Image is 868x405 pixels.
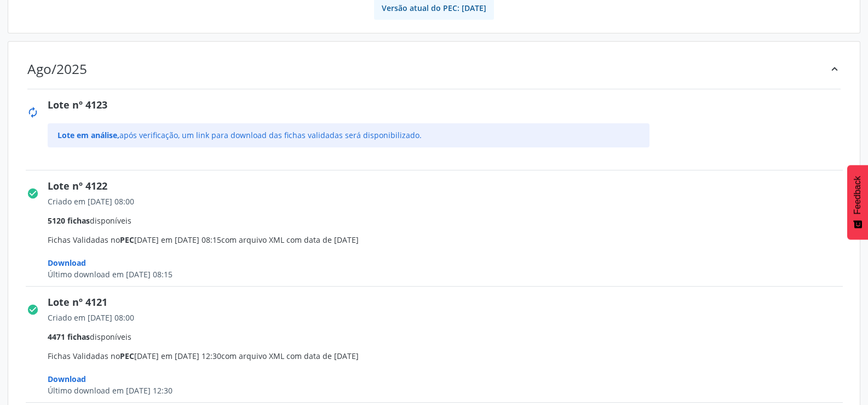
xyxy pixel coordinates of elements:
[120,351,134,361] span: PEC
[27,106,39,118] i: autorenew
[48,385,850,396] div: Último download em [DATE] 12:30
[48,312,850,396] span: Fichas Validadas no [DATE] em [DATE] 12:30
[48,215,850,226] div: disponíveis
[58,130,422,140] span: após verificação, um link para download das fichas validadas será disponibilizado.
[48,98,850,112] div: Lote nº 4123
[48,196,850,280] span: Fichas Validadas no [DATE] em [DATE] 08:15
[48,374,86,384] span: Download
[48,196,850,207] div: Criado em [DATE] 08:00
[829,61,841,77] div: keyboard_arrow_up
[829,63,841,75] i: keyboard_arrow_up
[48,179,850,193] div: Lote nº 4122
[847,165,868,239] button: Feedback - Mostrar pesquisa
[48,295,850,310] div: Lote nº 4121
[853,176,863,214] span: Feedback
[27,304,39,316] i: check_circle
[27,187,39,199] i: check_circle
[48,269,850,280] div: Último download em [DATE] 08:15
[221,351,359,361] span: com arquivo XML com data de [DATE]
[48,258,86,268] span: Download
[221,235,359,245] span: com arquivo XML com data de [DATE]
[48,312,850,323] div: Criado em [DATE] 08:00
[48,332,90,342] span: 4471 fichas
[48,331,850,343] div: disponíveis
[58,130,119,140] span: Lote em análise,
[120,235,134,245] span: PEC
[27,61,87,77] div: Ago/2025
[48,215,90,226] span: 5120 fichas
